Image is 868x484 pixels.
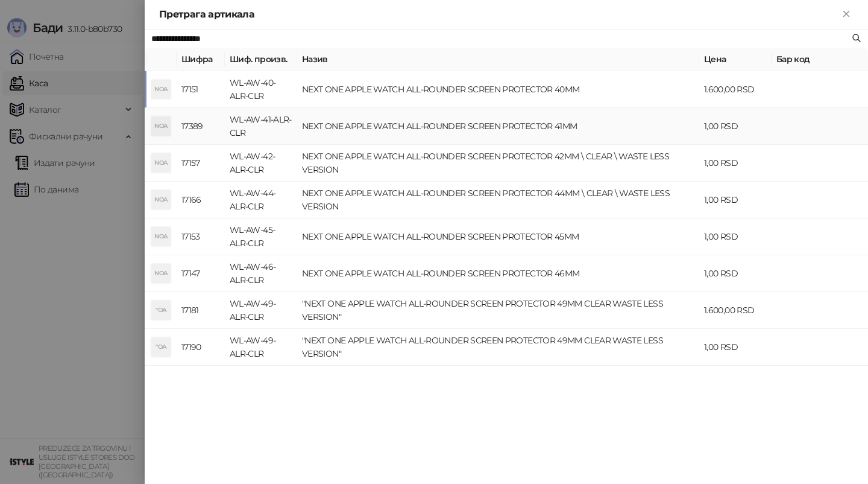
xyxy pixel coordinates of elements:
[297,292,699,329] td: "NEXT ONE APPLE WATCH ALL-ROUNDER SCREEN PROTECTOR 49MM CLEAR WASTE LESS VERSION"
[225,292,297,329] td: WL-AW-49-ALR-CLR
[151,116,171,136] div: NOA
[839,7,854,22] button: Close
[699,255,772,292] td: 1,00 RSD
[699,218,772,255] td: 1,00 RSD
[297,108,699,145] td: NEXT ONE APPLE WATCH ALL-ROUNDER SCREEN PROTECTOR 41MM
[151,264,171,283] div: NOA
[151,80,171,99] div: NOA
[699,48,772,71] th: Цена
[225,145,297,182] td: WL-AW-42-ALR-CLR
[151,337,171,357] div: "OA
[699,108,772,145] td: 1,00 RSD
[297,218,699,255] td: NEXT ONE APPLE WATCH ALL-ROUNDER SCREEN PROTECTOR 45MM
[297,71,699,108] td: NEXT ONE APPLE WATCH ALL-ROUNDER SCREEN PROTECTOR 40MM
[297,329,699,366] td: "NEXT ONE APPLE WATCH ALL-ROUNDER SCREEN PROTECTOR 49MM CLEAR WASTE LESS VERSION"
[151,227,171,246] div: NOA
[699,182,772,218] td: 1,00 RSD
[699,145,772,182] td: 1,00 RSD
[159,7,839,22] div: Претрага артикала
[297,255,699,292] td: NEXT ONE APPLE WATCH ALL-ROUNDER SCREEN PROTECTOR 46MM
[225,182,297,218] td: WL-AW-44-ALR-CLR
[177,218,225,255] td: 17153
[177,145,225,182] td: 17157
[177,255,225,292] td: 17147
[699,329,772,366] td: 1,00 RSD
[772,48,868,71] th: Бар код
[699,292,772,329] td: 1.600,00 RSD
[151,301,171,320] div: "OA
[177,108,225,145] td: 17389
[151,190,171,209] div: NOA
[177,292,225,329] td: 17181
[177,48,225,71] th: Шифра
[225,329,297,366] td: WL-AW-49-ALR-CLR
[297,145,699,182] td: NEXT ONE APPLE WATCH ALL-ROUNDER SCREEN PROTECTOR 42MM \ CLEAR \ WASTE LESS VERSION
[225,71,297,108] td: WL-AW-40-ALR-CLR
[177,329,225,366] td: 17190
[225,48,297,71] th: Шиф. произв.
[225,218,297,255] td: WL-AW-45-ALR-CLR
[177,182,225,218] td: 17166
[297,182,699,218] td: NEXT ONE APPLE WATCH ALL-ROUNDER SCREEN PROTECTOR 44MM \ CLEAR \ WASTE LESS VERSION
[225,108,297,145] td: WL-AW-41-ALR-CLR
[177,71,225,108] td: 17151
[151,153,171,173] div: NOA
[699,71,772,108] td: 1.600,00 RSD
[297,48,699,71] th: Назив
[225,255,297,292] td: WL-AW-46-ALR-CLR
